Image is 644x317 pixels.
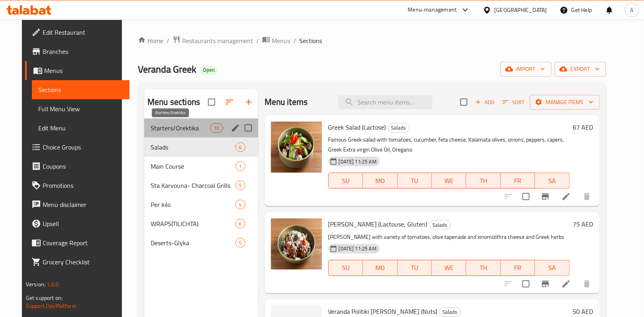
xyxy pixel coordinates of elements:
[472,96,498,108] span: Add item
[38,85,123,95] span: Sections
[47,279,59,289] span: 1.0.0
[336,245,380,252] span: [DATE] 11:25 AM
[220,93,239,112] span: Sort sections
[151,123,210,133] span: Starters/Orektika
[144,176,258,195] div: Sta Karvouna- Charcoal Grills5
[32,118,130,138] a: Edit Menu
[147,96,200,108] h2: Menu sections
[144,157,258,176] div: Main Course1
[272,36,290,45] span: Menus
[236,200,245,209] div: items
[236,144,245,151] span: 6
[200,67,218,73] span: Open
[432,173,466,189] button: WE
[432,260,466,276] button: WE
[25,214,130,233] a: Upsell
[236,201,245,209] span: 4
[363,173,397,189] button: MO
[501,173,535,189] button: FR
[498,96,530,108] span: Sort items
[173,35,253,46] a: Restaurants management
[236,142,245,152] div: items
[32,80,130,99] a: Sections
[435,175,463,187] span: WE
[398,173,432,189] button: TU
[25,195,130,214] a: Menu disclaimer
[151,219,235,228] span: WRAPS(TILICHTA)
[328,218,428,230] span: [PERSON_NAME] (Lactouse, Gluten)
[151,200,235,209] span: Per kilo
[144,138,258,157] div: Salads6
[25,23,130,42] a: Edit Restaurant
[271,122,322,173] img: Greek Salad (Lactose)
[265,96,308,108] h2: Menu items
[38,123,123,133] span: Edit Menu
[538,262,566,274] span: SA
[577,274,597,293] button: delete
[573,122,593,133] h6: 67 AED
[236,239,245,247] span: 5
[328,232,570,242] p: [PERSON_NAME] with variety of tomatoes, olive tapenade and xinomizithra cheese and Greek herbs
[562,279,571,289] a: Edit menu item
[535,173,569,189] button: SA
[151,238,235,248] span: Deserts-Glyka
[503,98,525,107] span: Sort
[630,6,634,14] span: A
[562,192,571,201] a: Edit menu item
[256,36,259,45] li: /
[439,307,461,317] div: Salads
[501,62,552,77] button: import
[25,42,130,61] a: Branches
[203,94,220,110] span: Select all sections
[466,260,501,276] button: TH
[456,94,472,110] span: Select section
[25,233,130,252] a: Coverage Report
[144,214,258,233] div: WRAPS(TILICHTA)6
[408,5,457,15] div: Menu-management
[167,36,169,45] li: /
[43,142,123,152] span: Choice Groups
[25,176,130,195] a: Promotions
[299,36,322,45] span: Sections
[151,142,235,152] span: Salads
[469,175,497,187] span: TH
[332,262,360,274] span: SU
[429,220,451,230] div: Salads
[338,95,432,109] input: search
[504,262,532,274] span: FR
[236,220,245,228] span: 6
[236,238,245,248] div: items
[573,219,593,230] h6: 75 AED
[138,35,606,46] nav: breadcrumb
[328,121,386,133] span: Greek Salad (Lactose)
[25,61,130,80] a: Menus
[501,96,527,108] button: Sort
[230,122,241,134] button: edit
[336,158,380,165] span: [DATE] 11:25 AM
[328,135,570,155] p: Famous Greek salad with tomatoes, cucumber, feta cheese, Kalamata olives, onions, peppers, capers...
[536,187,555,206] button: Branch-specific-item
[26,293,63,303] span: Get support on:
[236,219,245,228] div: items
[144,195,258,214] div: Per kilo4
[366,175,394,187] span: MO
[501,260,535,276] button: FR
[32,99,130,118] a: Full Menu View
[430,221,451,230] span: Salads
[507,64,545,74] span: import
[536,274,555,293] button: Branch-specific-item
[144,115,258,256] nav: Menu sections
[401,175,429,187] span: TU
[144,233,258,252] div: Deserts-Glyka5
[271,219,322,270] img: Dakos (Lactouse, Gluten)
[518,276,534,292] span: Select to update
[469,262,497,274] span: TH
[577,187,597,206] button: delete
[555,62,606,77] button: export
[573,306,593,317] h6: 50 AED
[328,173,363,189] button: SU
[440,307,461,317] span: Salads
[200,65,218,75] div: Open
[388,123,409,132] span: Salads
